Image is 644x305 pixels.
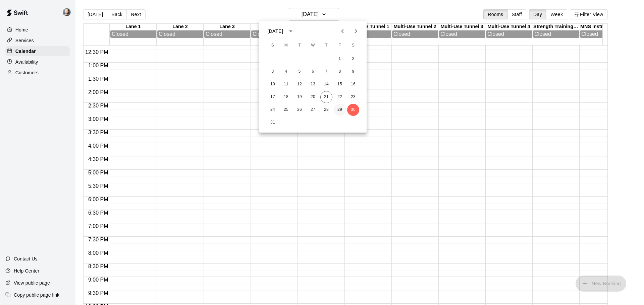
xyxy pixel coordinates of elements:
span: Friday [334,39,346,52]
button: 16 [347,78,359,90]
div: [DATE] [267,28,283,35]
button: 20 [307,91,319,103]
button: 12 [293,78,306,90]
span: Wednesday [307,39,319,52]
button: 17 [267,91,279,103]
button: 21 [320,91,332,103]
button: calendar view is open, switch to year view [285,25,297,37]
button: 13 [307,78,319,90]
button: Next month [349,24,363,38]
span: Sunday [267,39,279,52]
button: 24 [267,104,279,116]
button: 11 [280,78,292,90]
button: 8 [334,66,346,78]
button: 10 [267,78,279,90]
span: Thursday [320,39,332,52]
button: 4 [280,66,292,78]
span: Saturday [347,39,359,52]
button: 25 [280,104,292,116]
button: 3 [267,66,279,78]
button: 14 [320,78,332,90]
button: 7 [320,66,332,78]
button: 22 [334,91,346,103]
button: 26 [293,104,306,116]
button: 18 [280,91,292,103]
button: 1 [334,53,346,65]
button: 15 [334,78,346,90]
button: Previous month [336,24,349,38]
button: 6 [307,66,319,78]
span: Tuesday [293,39,306,52]
button: 29 [334,104,346,116]
button: 9 [347,66,359,78]
button: 19 [293,91,306,103]
button: 31 [267,117,279,129]
button: 30 [347,104,359,116]
button: 2 [347,53,359,65]
button: 27 [307,104,319,116]
button: 23 [347,91,359,103]
button: 5 [293,66,306,78]
button: 28 [320,104,332,116]
span: Monday [280,39,292,52]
